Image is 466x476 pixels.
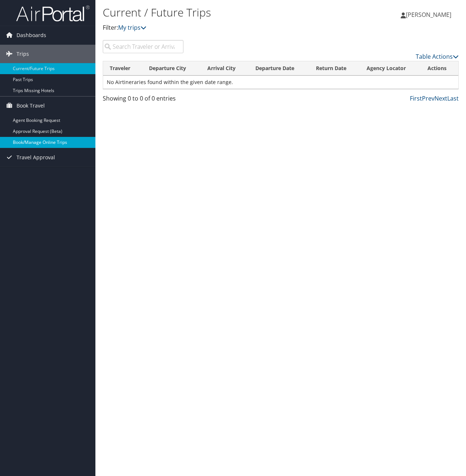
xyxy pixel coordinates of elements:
th: Arrival City: activate to sort column ascending [201,61,249,76]
input: Search Traveler or Arrival City [103,40,183,53]
th: Agency Locator: activate to sort column ascending [360,61,421,76]
a: [PERSON_NAME] [401,4,459,26]
span: Dashboards [17,26,46,44]
span: Book Travel [17,97,45,115]
a: Table Actions [416,52,459,61]
a: Prev [422,94,434,102]
th: Traveler: activate to sort column ascending [103,61,142,76]
td: No Airtineraries found within the given date range. [103,76,458,89]
a: My trips [118,23,146,32]
img: airportal-logo.png [16,5,90,22]
a: Last [447,94,459,102]
span: Travel Approval [17,148,55,167]
th: Departure Date: activate to sort column descending [249,61,309,76]
h1: Current / Future Trips [103,5,340,20]
span: Trips [17,45,29,63]
a: Next [434,94,447,102]
a: First [410,94,422,102]
div: Showing 0 to 0 of 0 entries [103,94,183,106]
th: Actions [421,61,458,76]
span: [PERSON_NAME] [406,11,451,19]
p: Filter: [103,23,340,33]
th: Departure City: activate to sort column ascending [142,61,201,76]
th: Return Date: activate to sort column ascending [309,61,360,76]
